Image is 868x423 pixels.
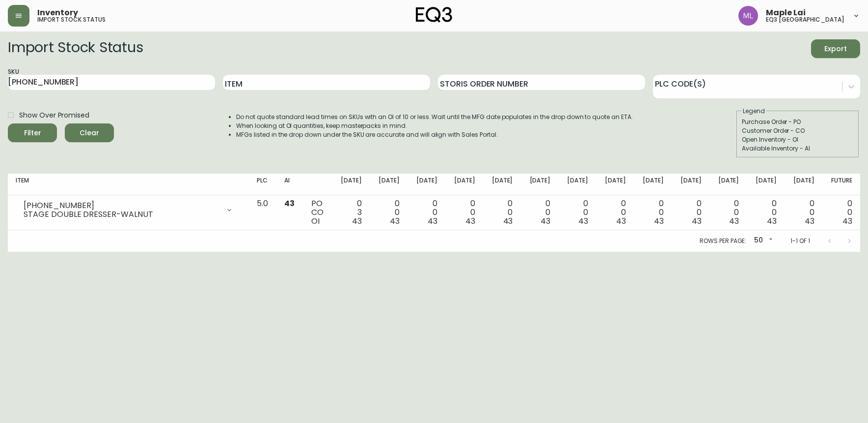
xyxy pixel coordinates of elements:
img: logo [416,7,452,23]
td: 5.0 [249,195,276,230]
div: PO CO [311,199,324,226]
span: 43 [428,215,437,227]
span: 43 [465,215,475,227]
th: [DATE] [520,174,558,195]
button: Export [811,39,860,58]
div: 0 0 [604,199,626,226]
span: Export [819,43,852,55]
div: Available Inventory - AI [742,144,854,153]
th: [DATE] [672,174,709,195]
h5: eq3 [GEOGRAPHIC_DATA] [766,17,844,23]
li: Do not quote standard lead times on SKUs with an OI of 10 or less. Wait until the MFG date popula... [236,113,633,121]
span: Inventory [37,9,78,17]
div: STAGE DOUBLE DRESSER-WALNUT [24,210,219,219]
p: 1-1 of 1 [790,237,810,245]
th: [DATE] [634,174,672,195]
div: 0 3 [340,199,362,226]
span: Clear [73,127,106,139]
div: 0 0 [566,199,588,226]
div: 0 0 [453,199,475,226]
h2: Import Stock Status [8,39,143,58]
legend: Legend [742,107,766,116]
span: 43 [729,215,739,227]
span: 43 [654,215,664,227]
li: When looking at OI quantities, keep masterpacks in mind. [236,121,633,130]
button: Clear [65,123,114,142]
th: [DATE] [370,174,407,195]
span: 43 [541,215,550,227]
div: [PHONE_NUMBER]STAGE DOUBLE DRESSER-WALNUT [16,199,241,221]
li: MFGs listed in the drop down under the SKU are accurate and will align with Sales Portal. [236,130,633,139]
p: Rows per page: [700,237,746,245]
th: [DATE] [747,174,785,195]
th: [DATE] [483,174,521,195]
th: [DATE] [332,174,370,195]
th: Future [822,174,860,195]
div: 50 [750,233,775,249]
span: 43 [842,215,852,227]
th: [DATE] [785,174,822,195]
img: 61e28cffcf8cc9f4e300d877dd684943 [738,6,758,26]
div: 0 0 [491,199,513,226]
div: 0 0 [717,199,739,226]
div: 0 0 [679,199,702,226]
div: 0 0 [378,199,400,226]
span: 43 [805,215,814,227]
th: [DATE] [596,174,634,195]
span: 43 [352,215,362,227]
span: 43 [692,215,702,227]
span: 43 [284,198,295,209]
div: [PHONE_NUMBER] [24,201,219,210]
div: Purchase Order - PO [742,118,854,126]
th: Item [8,174,249,195]
div: 0 0 [792,199,814,226]
span: OI [311,215,320,227]
div: Open Inventory - OI [742,135,854,144]
th: AI [276,174,303,195]
span: 43 [616,215,626,227]
span: 43 [390,215,400,227]
div: 0 0 [755,199,777,226]
button: Filter [8,123,57,142]
span: 43 [503,215,513,227]
th: [DATE] [709,174,747,195]
div: Customer Order - CO [742,126,854,135]
div: 0 0 [830,199,852,226]
span: Show Over Promised [19,110,89,121]
div: 0 0 [415,199,437,226]
th: PLC [249,174,276,195]
h5: import stock status [37,17,106,23]
span: 43 [767,215,777,227]
span: 43 [578,215,588,227]
th: [DATE] [445,174,483,195]
th: [DATE] [558,174,596,195]
div: 0 0 [528,199,550,226]
div: 0 0 [642,199,664,226]
th: [DATE] [407,174,445,195]
span: Maple Lai [766,9,806,17]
